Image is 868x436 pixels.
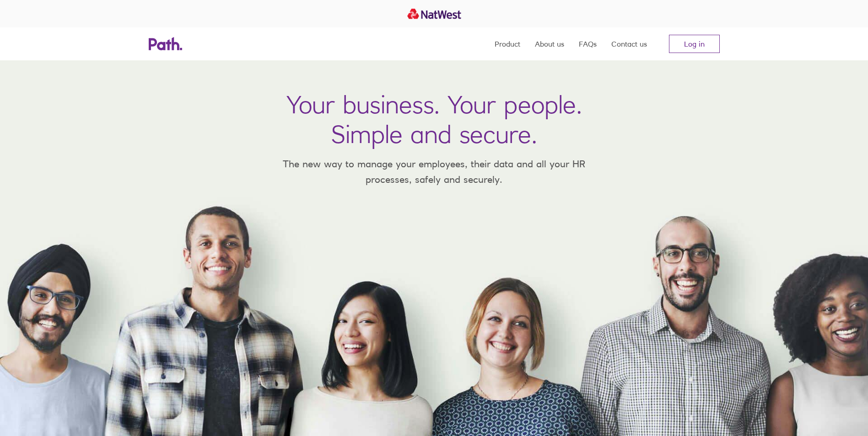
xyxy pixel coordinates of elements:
a: Product [495,27,520,60]
a: Contact us [611,27,647,60]
a: FAQs [579,27,597,60]
a: Log in [669,35,720,53]
p: The new way to manage your employees, their data and all your HR processes, safely and securely. [270,156,599,187]
a: About us [535,27,564,60]
h1: Your business. Your people. Simple and secure. [286,90,582,149]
